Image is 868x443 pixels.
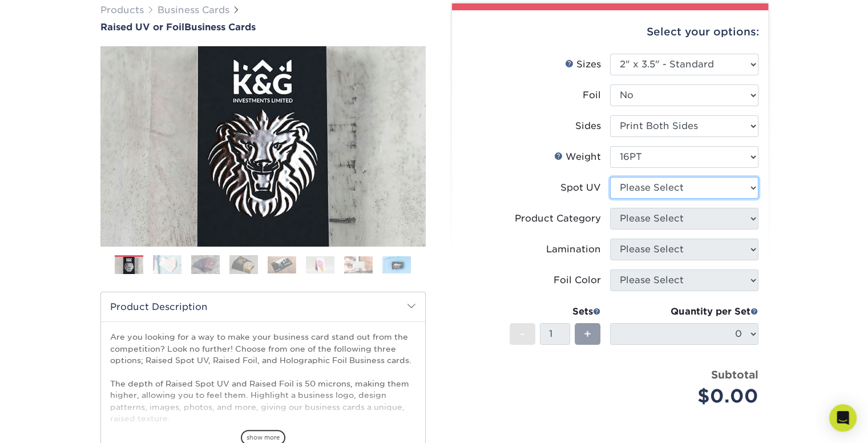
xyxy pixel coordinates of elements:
iframe: Google Customer Reviews [3,408,97,439]
img: Business Cards 07 [344,256,373,273]
div: Foil [583,88,601,102]
div: Sizes [565,58,601,71]
div: Quantity per Set [610,305,758,319]
div: Open Intercom Messenger [829,404,857,432]
img: Business Cards 03 [191,255,220,275]
div: $0.00 [619,382,758,410]
a: Products [100,5,144,15]
h1: Business Cards [100,22,426,33]
span: - [520,325,525,343]
a: Raised UV or FoilBusiness Cards [100,22,426,33]
div: Sides [575,119,601,133]
div: Weight [554,150,601,164]
span: + [584,325,591,343]
span: Raised UV or Foil [100,22,184,33]
a: Business Cards [158,5,229,15]
img: Business Cards 04 [229,255,258,275]
img: Business Cards 05 [268,256,296,273]
img: Business Cards 01 [115,251,143,280]
img: Business Cards 08 [382,256,411,273]
img: Business Cards 06 [306,256,334,273]
div: Foil Color [554,273,601,287]
strong: Subtotal [711,368,758,381]
img: Business Cards 02 [153,255,181,275]
h2: Product Description [101,292,425,321]
div: Sets [510,305,601,319]
div: Product Category [515,212,601,225]
div: Lamination [546,243,601,256]
div: Spot UV [560,181,601,195]
div: Select your options: [461,10,759,54]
